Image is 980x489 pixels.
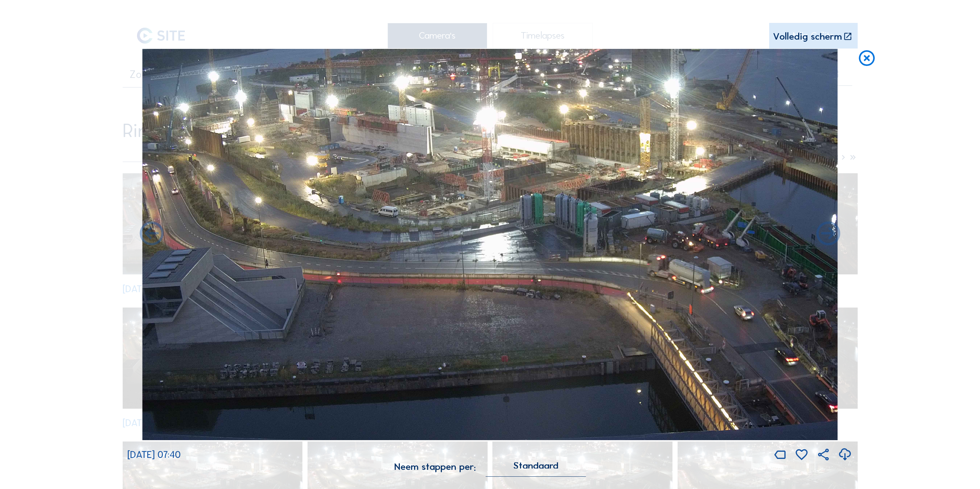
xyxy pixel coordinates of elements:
[142,49,838,440] img: Image
[394,462,476,472] div: Neem stappen per:
[773,32,842,42] div: Volledig scherm
[513,462,558,468] div: Standaard
[486,462,586,476] div: Standaard
[814,220,843,249] i: Back
[137,220,166,249] i: Forward
[127,449,181,460] span: [DATE] 07:40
